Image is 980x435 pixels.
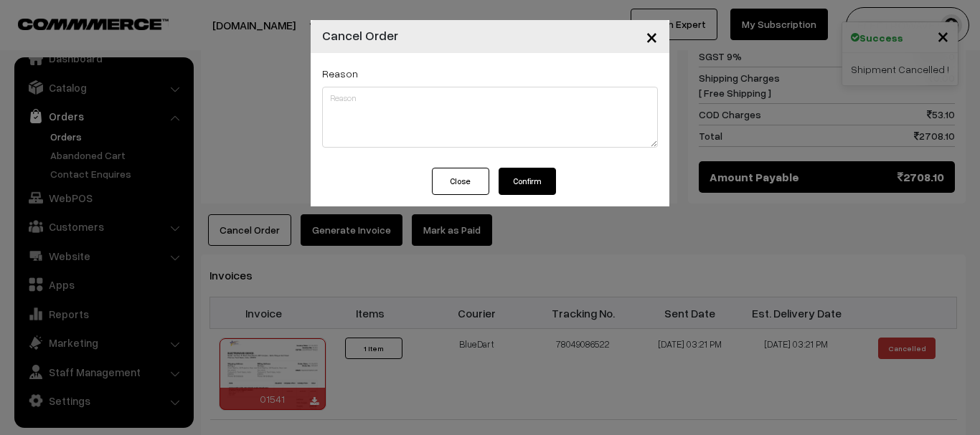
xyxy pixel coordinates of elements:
[634,14,669,59] button: Close
[432,168,489,195] button: Close
[322,66,358,81] label: Reason
[499,168,556,195] button: Confirm
[322,26,398,45] h4: Cancel Order
[646,23,658,49] span: ×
